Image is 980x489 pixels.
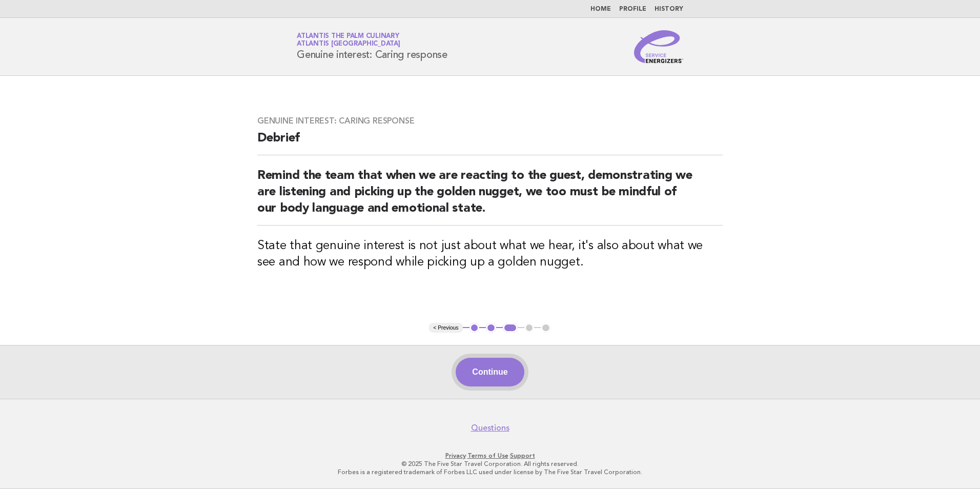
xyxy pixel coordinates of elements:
[445,452,466,459] a: Privacy
[503,323,518,333] button: 3
[257,168,723,226] h2: Remind the team that when we are reacting to the guest, demonstrating we are listening and pickin...
[486,323,496,333] button: 2
[590,6,611,12] a: Home
[469,323,480,333] button: 1
[456,358,524,386] button: Continue
[297,41,400,48] span: Atlantis [GEOGRAPHIC_DATA]
[429,323,462,333] button: < Previous
[655,6,683,12] a: History
[176,468,804,476] p: Forbes is a registered trademark of Forbes LLC used under license by The Five Star Travel Corpora...
[176,452,804,460] p: · ·
[257,130,723,155] h2: Debrief
[297,33,400,47] a: Atlantis The Palm CulinaryAtlantis [GEOGRAPHIC_DATA]
[471,423,509,433] a: Questions
[297,33,447,60] h1: Genuine interest: Caring response
[467,452,508,459] a: Terms of Use
[257,238,723,271] h3: State that genuine interest is not just about what we hear, it's also about what we see and how w...
[619,6,646,12] a: Profile
[257,116,723,126] h3: Genuine interest: Caring response
[510,452,535,459] a: Support
[176,460,804,468] p: © 2025 The Five Star Travel Corporation. All rights reserved.
[634,30,683,63] img: Service Energizers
